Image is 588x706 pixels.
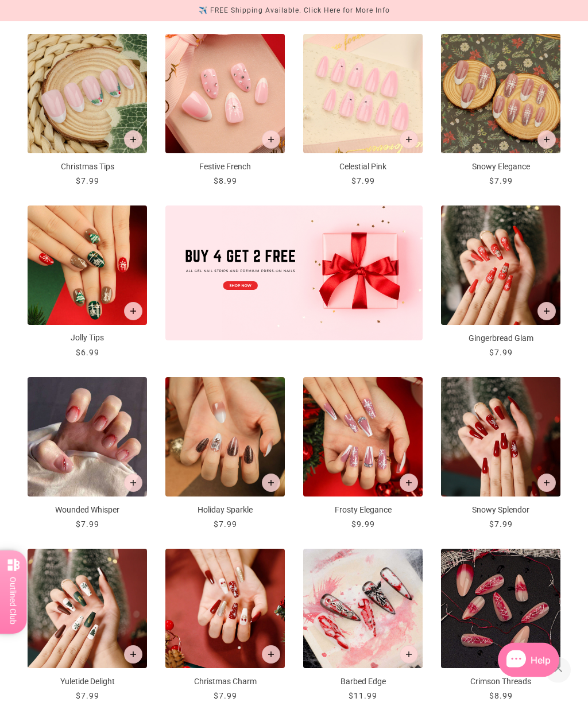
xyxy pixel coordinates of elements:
[349,692,377,701] span: $11.99
[165,378,285,531] a: Holiday Sparkle
[76,348,99,358] span: $6.99
[303,676,423,688] p: Barbed Edge
[400,474,418,492] button: Add to cart
[441,378,560,531] a: Snowy Splendor
[303,378,423,531] a: Frosty Elegance
[165,34,285,188] a: Festive French
[441,161,560,173] p: Snowy Elegance
[165,505,285,517] p: Holiday Sparkle
[262,646,280,664] button: Add to cart
[199,5,390,17] div: ✈️ FREE Shipping Available. Click Here for More Info
[165,549,285,703] a: Christmas Charm
[441,34,560,188] a: Snowy Elegance
[124,474,142,492] button: Add to cart
[165,549,285,669] img: christmas-charm-press-on-manicure_700x.jpg
[28,161,147,173] p: Christmas Tips
[441,333,560,345] p: Gingerbread Glam
[489,348,513,358] span: $7.99
[76,520,99,529] span: $7.99
[76,692,99,701] span: $7.99
[441,206,560,359] a: Gingerbread Glam
[124,646,142,664] button: Add to cart
[124,131,142,149] button: Add to cart
[441,505,560,517] p: Snowy Splendor
[165,676,285,688] p: Christmas Charm
[303,505,423,517] p: Frosty Elegance
[537,474,556,492] button: Add to cart
[28,34,147,188] a: Christmas Tips
[214,520,237,529] span: $7.99
[441,206,560,325] img: gingerbread-glam-press-on-manicure_700x.jpg
[28,332,147,344] p: Jolly Tips
[28,505,147,517] p: Wounded Whisper
[76,177,99,186] span: $7.99
[351,177,375,186] span: $7.99
[28,549,147,703] a: Yuletide Delight
[124,302,142,321] button: Add to cart
[28,549,147,669] img: yuletide-delight-press-on-manicure_700x.jpg
[165,161,285,173] p: Festive French
[441,378,560,497] img: snowy-splendor-press-on-manicure_700x.jpg
[351,520,375,529] span: $9.99
[214,177,237,186] span: $8.99
[214,692,237,701] span: $7.99
[441,676,560,688] p: Crimson Threads
[262,474,280,492] button: Add to cart
[262,131,280,149] button: Add to cart
[28,378,147,531] a: Wounded Whisper
[28,206,147,359] a: Jolly Tips
[400,646,418,664] button: Add to cart
[489,520,513,529] span: $7.99
[303,34,423,188] a: Celestial Pink
[441,549,560,703] a: Crimson Threads
[537,302,556,321] button: Add to cart
[489,692,513,701] span: $8.99
[400,131,418,149] button: Add to cart
[489,177,513,186] span: $7.99
[303,549,423,703] a: Barbed Edge
[303,161,423,173] p: Celestial Pink
[537,131,556,149] button: Add to cart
